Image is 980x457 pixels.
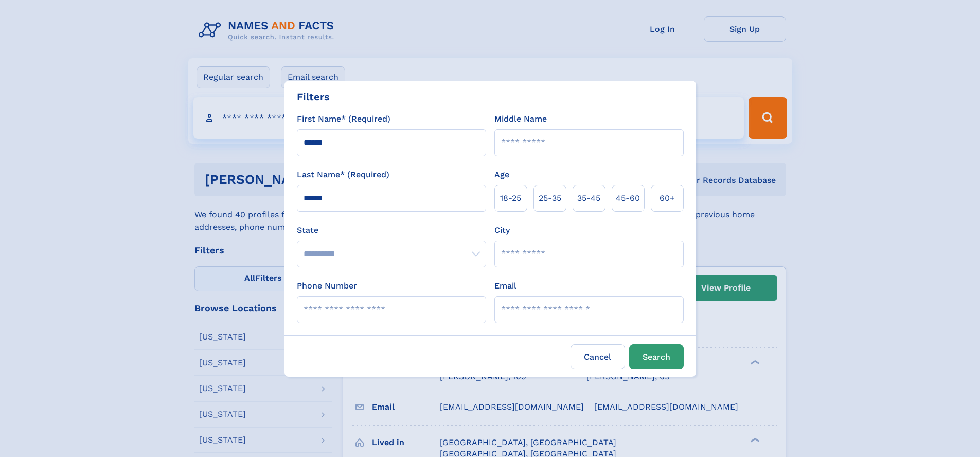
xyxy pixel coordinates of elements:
span: 45‑60 [616,192,640,205]
span: 60+ [660,192,675,205]
label: City [494,224,510,236]
label: Middle Name [494,113,547,125]
label: Email [494,280,516,292]
span: 18‑25 [500,192,521,205]
label: State [297,224,486,236]
label: Phone Number [297,280,357,292]
label: Cancel [571,344,625,369]
label: First Name* (Required) [297,113,390,125]
label: Last Name* (Required) [297,168,389,181]
span: 25‑35 [539,192,561,205]
button: Search [629,344,684,369]
label: Age [494,168,509,181]
div: Filters [297,89,330,105]
span: 35‑45 [577,192,600,205]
